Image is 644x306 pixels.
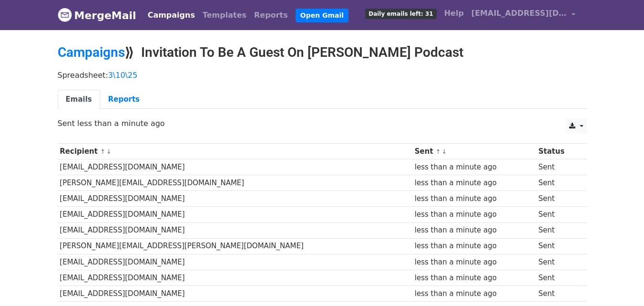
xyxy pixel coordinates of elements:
[415,288,534,299] div: less than a minute ago
[442,148,447,155] a: ↓
[296,9,348,22] a: Open Gmail
[58,238,412,254] td: [PERSON_NAME][EMAIL_ADDRESS][PERSON_NAME][DOMAIN_NAME]
[106,148,112,155] a: ↓
[58,118,587,128] p: Sent less than a minute ago
[415,209,534,220] div: less than a minute ago
[536,238,580,254] td: Sent
[250,6,292,25] a: Reports
[536,159,580,175] td: Sent
[58,175,412,191] td: [PERSON_NAME][EMAIL_ADDRESS][DOMAIN_NAME]
[58,191,412,207] td: [EMAIL_ADDRESS][DOMAIN_NAME]
[58,207,412,222] td: [EMAIL_ADDRESS][DOMAIN_NAME]
[536,191,580,207] td: Sent
[536,270,580,285] td: Sent
[58,5,136,25] a: MergeMail
[536,222,580,238] td: Sent
[415,257,534,268] div: less than a minute ago
[58,222,412,238] td: [EMAIL_ADDRESS][DOMAIN_NAME]
[58,144,412,159] th: Recipient
[536,254,580,270] td: Sent
[58,159,412,175] td: [EMAIL_ADDRESS][DOMAIN_NAME]
[536,175,580,191] td: Sent
[100,148,105,155] a: ↑
[58,285,412,301] td: [EMAIL_ADDRESS][DOMAIN_NAME]
[100,90,148,109] a: Reports
[415,273,534,284] div: less than a minute ago
[415,225,534,236] div: less than a minute ago
[536,285,580,301] td: Sent
[144,6,199,25] a: Campaigns
[365,9,436,19] span: Daily emails left: 31
[471,8,567,19] span: [EMAIL_ADDRESS][DOMAIN_NAME]
[415,241,534,252] div: less than a minute ago
[58,44,587,61] h2: ⟫ Invitation To Be A Guest On [PERSON_NAME] Podcast
[58,254,412,270] td: [EMAIL_ADDRESS][DOMAIN_NAME]
[108,71,138,80] a: 3\10\25
[440,4,468,23] a: Help
[58,70,587,80] p: Spreadsheet:
[415,178,534,189] div: less than a minute ago
[436,148,441,155] a: ↑
[58,270,412,285] td: [EMAIL_ADDRESS][DOMAIN_NAME]
[361,4,440,23] a: Daily emails left: 31
[415,193,534,204] div: less than a minute ago
[58,8,72,22] img: MergeMail logo
[468,4,579,26] a: [EMAIL_ADDRESS][DOMAIN_NAME]
[412,144,536,159] th: Sent
[536,207,580,222] td: Sent
[536,144,580,159] th: Status
[199,6,250,25] a: Templates
[415,162,534,173] div: less than a minute ago
[58,44,125,60] a: Campaigns
[58,90,100,109] a: Emails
